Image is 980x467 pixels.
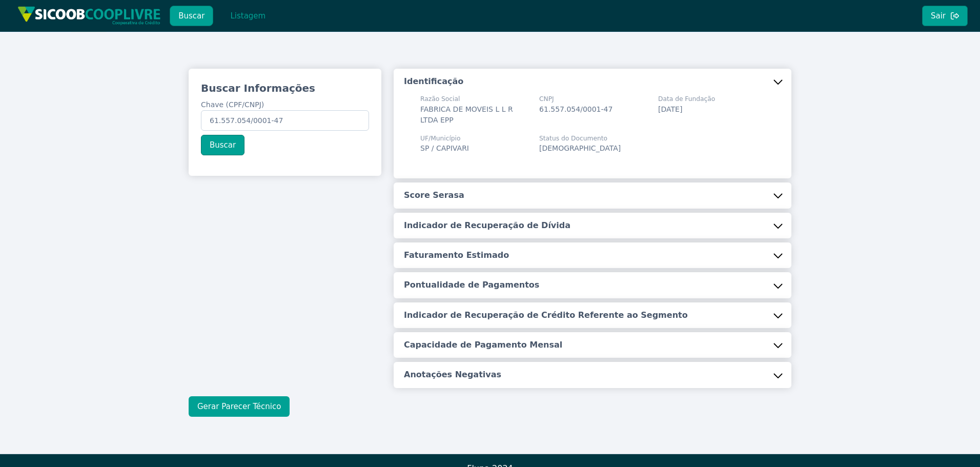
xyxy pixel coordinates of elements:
[539,144,621,152] span: [DEMOGRAPHIC_DATA]
[922,6,968,26] button: Sair
[404,190,464,201] h5: Score Serasa
[404,76,463,87] h5: Identificação
[17,6,161,25] img: img/sicoob_cooplivre.png
[394,332,791,358] button: Capacidade de Pagamento Mensal
[658,105,682,113] span: [DATE]
[420,134,469,143] span: UF/Município
[404,220,570,231] h5: Indicador de Recuperação de Dívida
[539,105,612,113] span: 61.557.054/0001-47
[658,94,715,104] span: Data de Fundação
[404,279,539,291] h5: Pontualidade de Pagamentos
[539,94,612,104] span: CNPJ
[201,81,369,95] h3: Buscar Informações
[201,100,264,109] span: Chave (CPF/CNPJ)
[539,134,621,143] span: Status do Documento
[394,272,791,298] button: Pontualidade de Pagamentos
[189,396,290,417] button: Gerar Parecer Técnico
[404,310,688,321] h5: Indicador de Recuperação de Crédito Referente ao Segmento
[404,369,501,380] h5: Anotações Negativas
[394,302,791,328] button: Indicador de Recuperação de Crédito Referente ao Segmento
[404,250,509,261] h5: Faturamento Estimado
[221,6,274,26] button: Listagem
[394,182,791,208] button: Score Serasa
[201,135,244,155] button: Buscar
[394,213,791,238] button: Indicador de Recuperação de Dívida
[404,339,562,351] h5: Capacidade de Pagamento Mensal
[394,362,791,388] button: Anotações Negativas
[420,94,527,104] span: Razão Social
[201,110,369,131] input: Chave (CPF/CNPJ)
[394,69,791,94] button: Identificação
[420,105,513,124] span: FABRICA DE MOVEIS L L R LTDA EPP
[394,242,791,268] button: Faturamento Estimado
[420,144,469,152] span: SP / CAPIVARI
[170,6,213,26] button: Buscar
